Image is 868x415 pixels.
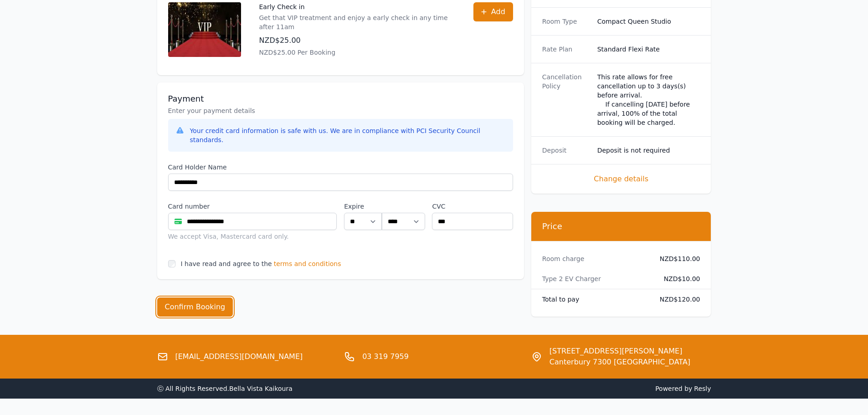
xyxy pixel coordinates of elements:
p: Enter your payment details [168,106,513,115]
h3: Price [542,221,700,232]
p: NZD$25.00 Per Booking [259,48,455,57]
span: Add [491,6,505,17]
label: Card Holder Name [168,163,513,172]
h3: Payment [168,93,513,104]
dd: Deposit is not required [597,146,700,155]
dt: Total to pay [542,295,645,304]
a: Resly [694,385,711,392]
span: [STREET_ADDRESS][PERSON_NAME] [550,346,690,357]
span: Canterbury 7300 [GEOGRAPHIC_DATA] [550,357,690,368]
span: Change details [542,174,700,184]
dd: Compact Queen Studio [597,17,700,26]
dt: Type 2 EV Charger [542,274,645,283]
dd: NZD$120.00 [652,295,700,304]
span: Powered by [438,384,711,393]
label: I have read and agree to the [181,260,272,267]
dd: NZD$10.00 [652,274,700,283]
div: Your credit card information is safe with us. We are in compliance with PCI Security Council stan... [190,126,506,144]
p: Get that VIP treatment and enjoy a early check in any time after 11am [259,13,455,31]
dt: Room charge [542,254,645,263]
label: CVC [432,202,513,211]
span: terms and conditions [274,259,341,268]
button: Confirm Booking [157,297,233,317]
dt: Deposit [542,146,590,155]
p: NZD$25.00 [259,35,455,46]
dt: Room Type [542,17,590,26]
a: [EMAIL_ADDRESS][DOMAIN_NAME] [175,351,303,362]
dd: NZD$110.00 [652,254,700,263]
button: Add [473,2,513,21]
img: Early Check in [168,2,241,57]
dt: Rate Plan [542,45,590,54]
span: ⓒ All Rights Reserved. Bella Vista Kaikoura [157,385,293,392]
label: Card number [168,202,337,211]
div: This rate allows for free cancellation up to 3 days(s) before arrival. If cancelling [DATE] befor... [597,72,700,127]
dd: Standard Flexi Rate [597,45,700,54]
a: 03 319 7959 [362,351,409,362]
label: Expire [344,202,382,211]
div: We accept Visa, Mastercard card only. [168,232,337,241]
label: . [382,202,425,211]
dt: Cancellation Policy [542,72,590,127]
p: Early Check in [259,2,455,11]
